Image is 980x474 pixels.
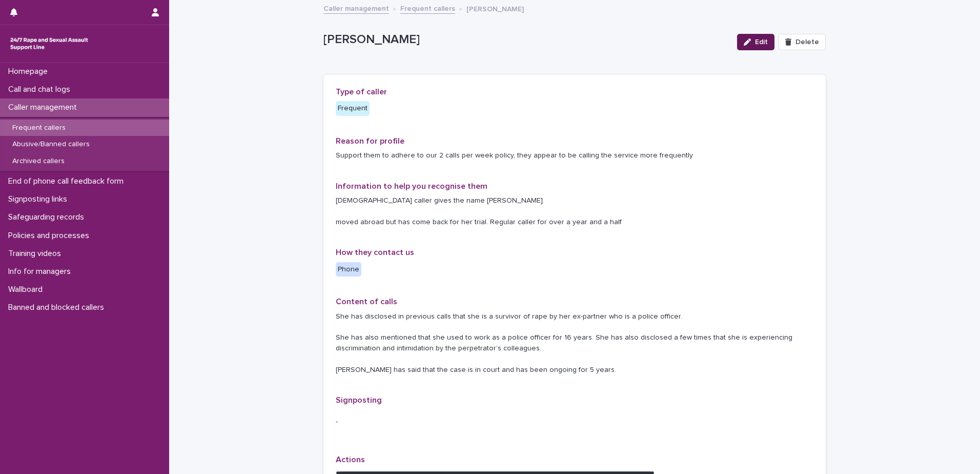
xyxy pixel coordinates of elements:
[336,456,365,464] span: Actions
[336,311,813,376] p: She has disclosed in previous calls that she is a survivor of rape by her ex-partner who is a pol...
[400,2,455,14] a: Frequent callers
[466,3,524,14] p: [PERSON_NAME]
[4,212,92,222] p: Safeguarding records
[755,38,768,46] span: Edit
[795,38,819,46] span: Delete
[336,182,487,190] span: Information to help you recognise them
[4,303,112,312] p: Banned and blocked callers
[737,34,774,50] button: Edit
[4,124,74,132] p: Frequent callers
[8,33,90,54] img: rhQMoQhaT3yELyF149Cw
[4,194,75,204] p: Signposting links
[336,248,414,256] span: How they contact us
[4,103,85,112] p: Caller management
[336,417,813,427] p: -
[336,150,813,161] p: Support them to adhere to our 2 calls per week policy, they appear to be calling the service more...
[4,140,98,149] p: Abusive/Banned callers
[336,262,361,277] div: Phone
[4,85,78,94] p: Call and chat logs
[4,267,79,276] p: Info for managers
[336,88,387,96] span: Type of caller
[4,231,97,241] p: Policies and processes
[4,176,132,186] p: End of phone call feedback form
[4,67,56,76] p: Homepage
[779,34,826,50] button: Delete
[336,298,397,306] span: Content of calls
[4,285,51,294] p: Wallboard
[323,32,729,47] p: [PERSON_NAME]
[336,396,382,404] span: Signposting
[336,195,813,227] p: [DEMOGRAPHIC_DATA] caller gives the name [PERSON_NAME]. moved abroad but has come back for her tr...
[4,157,73,166] p: Archived callers
[336,137,404,145] span: Reason for profile
[336,101,370,116] div: Frequent
[4,249,69,259] p: Training videos
[323,2,389,14] a: Caller management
